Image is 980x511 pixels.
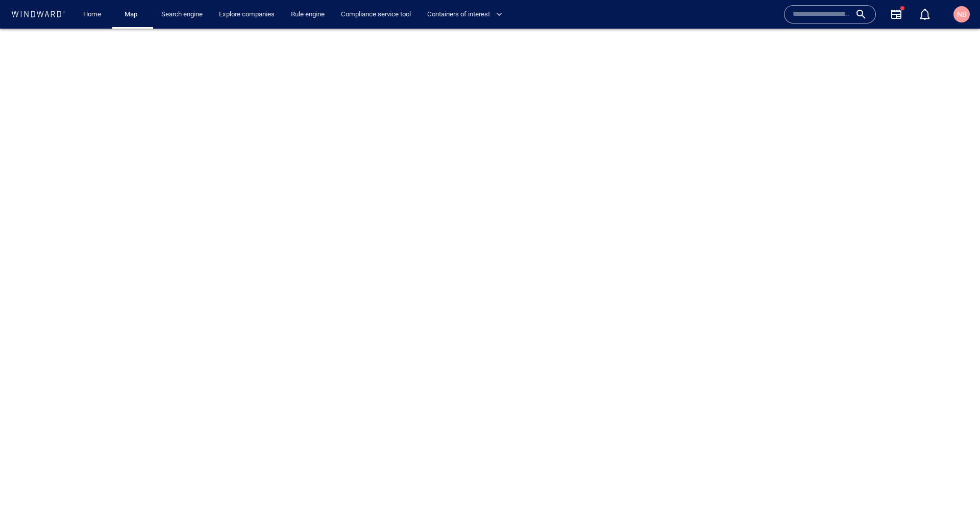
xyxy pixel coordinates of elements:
button: Map [116,6,149,24]
a: Search engine [157,6,207,24]
a: Home [79,6,105,24]
button: Home [76,6,108,24]
button: NB [951,4,972,25]
a: Map [120,6,145,24]
span: Containers of interest [427,9,502,20]
a: Compliance service tool [337,6,415,24]
div: Notification center [919,8,931,20]
button: Containers of interest [423,6,511,24]
span: NB [957,10,967,18]
a: Explore companies [215,6,279,24]
a: Rule engine [287,6,329,24]
iframe: Chat [937,465,972,503]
